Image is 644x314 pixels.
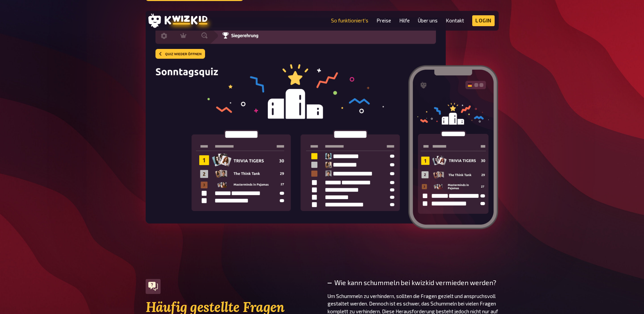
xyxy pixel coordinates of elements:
[399,18,410,23] a: Hilfe
[331,18,368,23] a: So funktioniert's
[418,18,438,23] a: Über uns
[408,64,498,230] img: And the winner is …
[146,17,446,224] img: And the winner is …
[472,15,495,26] a: Login
[446,18,464,23] a: Kontakt
[328,279,499,286] summary: Wie kann schummeln bei kwizkid vermieden werden?
[376,18,391,23] a: Preise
